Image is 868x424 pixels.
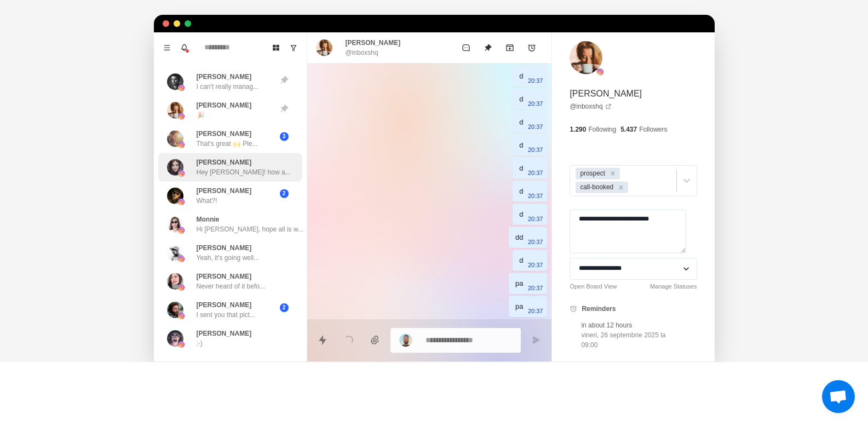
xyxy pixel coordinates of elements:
p: Following [588,125,616,134]
img: picture [178,170,185,177]
p: I sent you that pict... [197,310,255,320]
button: Board View [267,39,285,56]
img: picture [178,256,185,262]
p: 20:37 [528,98,543,110]
p: [PERSON_NAME] [197,157,252,167]
p: 20:37 [528,121,543,133]
img: picture [167,188,183,204]
p: Reminders [582,304,616,314]
img: picture [167,159,183,176]
button: Mark as unread [455,37,477,59]
img: picture [178,113,185,120]
span: 3 [280,132,289,141]
img: picture [178,313,185,319]
p: [PERSON_NAME] [570,87,642,100]
img: picture [178,84,185,91]
div: d [519,70,523,82]
p: 20:37 [528,144,543,156]
a: Open Board View [570,282,617,291]
span: 2 [280,189,289,198]
img: picture [167,330,183,347]
span: 2 [280,303,289,312]
p: @inboxshq [346,48,378,58]
a: Manage Statuses [650,282,697,291]
img: picture [597,69,603,75]
div: d [519,208,523,221]
div: d [519,139,523,151]
img: picture [399,333,412,347]
p: 20:37 [528,236,543,248]
p: 20:37 [528,259,543,271]
button: Send message [525,329,547,351]
div: call-booked [577,182,615,193]
p: [PERSON_NAME] [197,129,252,139]
div: d [519,255,523,267]
img: picture [178,227,185,234]
img: picture [167,216,183,233]
img: picture [167,302,183,318]
img: picture [167,245,183,261]
img: picture [178,284,185,291]
p: Hi [PERSON_NAME], hope all is w... [197,224,303,234]
img: picture [178,142,185,148]
p: 20:37 [528,167,543,179]
div: prospect [577,168,607,179]
p: [PERSON_NAME] [197,72,252,82]
img: picture [167,273,183,290]
div: Remove prospect [607,168,619,179]
p: Hey [PERSON_NAME]! how a... [197,167,291,177]
button: Notifications [176,39,193,56]
p: [PERSON_NAME] [346,38,401,48]
p: [PERSON_NAME] [197,243,252,253]
div: d [519,185,523,197]
div: pa [515,278,523,290]
p: 20:37 [528,282,543,294]
div: d [519,93,523,105]
button: Archive [499,37,521,59]
img: picture [178,341,185,348]
p: ;-) [197,338,203,348]
p: in about 12 hours [581,320,677,330]
p: [PERSON_NAME] [197,186,252,196]
div: pa [515,301,523,313]
img: picture [167,74,183,90]
button: Unpin [477,37,499,59]
p: 20:37 [528,305,543,317]
p: 🎉 [197,110,205,120]
img: picture [570,41,602,74]
p: 5.437 [620,125,637,134]
p: That's great 🙌 Ple... [197,139,258,149]
p: [PERSON_NAME] [197,100,252,110]
button: Add media [364,329,386,351]
button: Menu [158,39,176,56]
p: Followers [639,125,667,134]
img: picture [167,131,183,147]
p: [PERSON_NAME] [197,300,252,310]
p: Yeah, it's going well... [197,253,260,263]
img: picture [316,39,332,56]
p: 20:37 [528,190,543,202]
button: Quick replies [312,329,334,351]
div: dd [515,231,523,244]
img: picture [167,102,183,118]
a: @inboxshq [570,101,611,111]
p: vineri, 26 septembrie 2025 la 09:00 [581,330,677,350]
p: 20:37 [528,75,543,87]
div: d [519,116,523,128]
img: picture [178,199,185,205]
p: [PERSON_NAME] [197,329,252,338]
p: What?! [197,196,217,206]
p: 1.290 [570,125,586,134]
div: d [519,162,523,174]
button: Add reminder [521,37,543,59]
div: Remove call-booked [615,182,627,193]
p: 20:37 [528,213,543,225]
button: Reply with AI [338,329,360,351]
p: I can't really manag... [197,82,259,92]
div: Deschideți chat-ul [822,380,855,413]
button: Show unread conversations [285,39,302,56]
p: [PERSON_NAME] [197,272,252,281]
p: Monnie [197,214,220,224]
p: Never heard of it befo... [197,281,265,291]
